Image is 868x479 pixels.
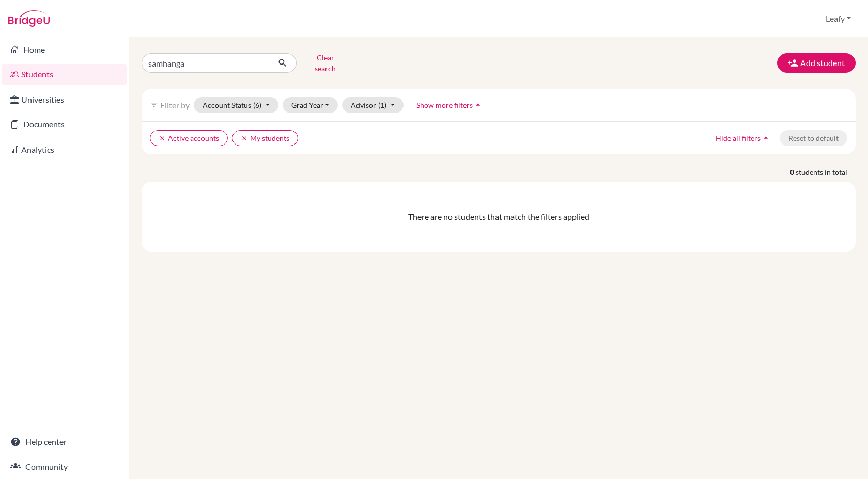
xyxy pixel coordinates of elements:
span: (1) [378,101,386,109]
i: filter_list [150,101,158,109]
i: clear [241,135,248,142]
span: (6) [253,101,261,109]
button: Advisor(1) [342,97,404,113]
button: Grad Year [283,97,338,113]
i: arrow_drop_up [473,100,483,110]
a: Students [2,64,127,85]
button: Reset to default [780,130,847,146]
button: clearActive accounts [150,130,228,146]
button: Hide all filtersarrow_drop_up [707,130,780,146]
span: Show more filters [416,101,473,109]
a: Help center [2,432,127,452]
a: Documents [2,114,127,135]
a: Analytics [2,139,127,160]
a: Universities [2,89,127,110]
button: clearMy students [232,130,298,146]
button: Account Status(6) [194,97,278,113]
button: Leafy [821,9,856,28]
a: Home [2,39,127,60]
strong: 0 [790,167,796,178]
a: Community [2,456,127,477]
button: Clear search [297,50,354,76]
span: Filter by [160,100,190,110]
i: arrow_drop_up [761,133,771,143]
i: clear [159,135,166,142]
button: Add student [777,53,856,73]
span: students in total [796,167,856,178]
button: Show more filtersarrow_drop_up [408,97,492,113]
img: Bridge-U [8,10,50,27]
input: Find student by name... [142,53,270,73]
div: There are no students that match the filters applied [150,211,847,223]
span: Hide all filters [716,134,761,142]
